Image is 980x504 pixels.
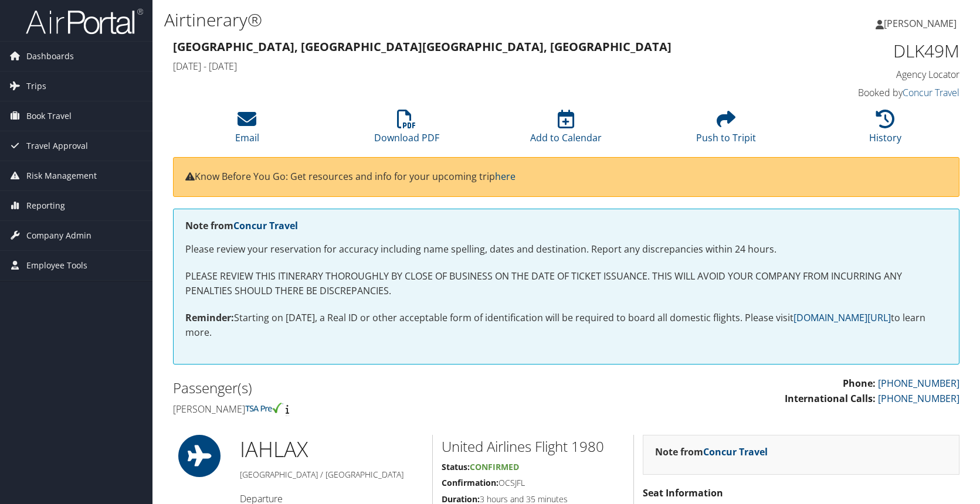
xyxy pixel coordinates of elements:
[776,39,959,63] h1: DLK49M
[185,311,947,340] p: Starting on [DATE], a Real ID or other acceptable form of identification will be required to boar...
[26,42,74,71] span: Dashboards
[442,477,499,488] strong: Confirmation:
[776,86,959,99] h4: Booked by
[530,116,602,144] a: Add to Calendar
[776,68,959,81] h4: Agency Locator
[26,8,143,35] img: airportal-logo.png
[240,435,423,464] h1: IAH LAX
[703,445,768,458] a: Concur Travel
[173,39,672,55] strong: [GEOGRAPHIC_DATA], [GEOGRAPHIC_DATA] [GEOGRAPHIC_DATA], [GEOGRAPHIC_DATA]
[878,377,959,390] a: [PHONE_NUMBER]
[240,469,423,481] h5: [GEOGRAPHIC_DATA] / [GEOGRAPHIC_DATA]
[878,392,959,405] a: [PHONE_NUMBER]
[185,169,947,185] p: Know Before You Go: Get resources and info for your upcoming trip
[470,461,519,472] span: Confirmed
[26,101,72,131] span: Book Travel
[235,116,259,144] a: Email
[164,8,700,32] h1: Airtinerary®
[233,219,298,232] a: Concur Travel
[245,403,283,413] img: tsa-precheck.png
[185,311,234,324] strong: Reminder:
[903,86,959,99] a: Concur Travel
[655,445,768,458] strong: Note from
[173,403,558,416] h4: [PERSON_NAME]
[26,191,65,220] span: Reporting
[884,17,957,30] span: [PERSON_NAME]
[26,161,97,190] span: Risk Management
[794,311,891,324] a: [DOMAIN_NAME][URL]
[643,486,723,499] strong: Seat Information
[374,116,439,144] a: Download PDF
[696,116,756,144] a: Push to Tripit
[785,392,876,405] strong: International Calls:
[26,251,87,280] span: Employee Tools
[869,116,901,144] a: History
[442,437,625,457] h2: United Airlines Flight 1980
[26,71,46,101] span: Trips
[442,461,470,472] strong: Status:
[876,6,968,41] a: [PERSON_NAME]
[185,269,947,299] p: PLEASE REVIEW THIS ITINERARY THOROUGHLY BY CLOSE OF BUSINESS ON THE DATE OF TICKET ISSUANCE. THIS...
[442,477,625,489] h5: OCSJFL
[843,377,876,390] strong: Phone:
[26,221,91,250] span: Company Admin
[185,219,298,232] strong: Note from
[185,242,947,257] p: Please review your reservation for accuracy including name spelling, dates and destination. Repor...
[173,60,758,73] h4: [DATE] - [DATE]
[495,170,516,183] a: here
[173,378,558,398] h2: Passenger(s)
[26,131,88,161] span: Travel Approval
